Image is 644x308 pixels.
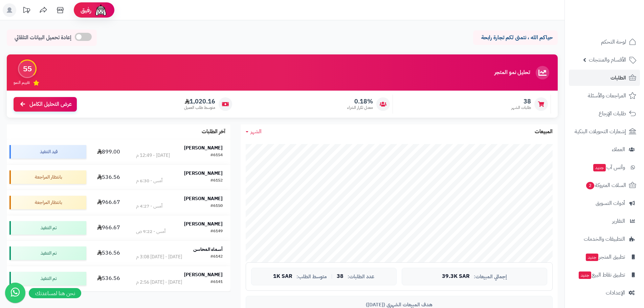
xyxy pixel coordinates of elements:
[569,231,640,247] a: التطبيقات والخدمات
[89,190,128,215] td: 966.67
[347,98,373,105] span: 0.18%
[347,105,373,111] span: معدل تكرار الشراء
[89,165,128,190] td: 536.56
[15,34,71,42] span: إعادة تحميل البيانات التلقائي
[569,159,640,175] a: وآتس آبجديد
[598,19,638,33] img: logo-2.png
[584,234,625,244] span: التطبيقات والخدمات
[210,254,223,260] div: #6142
[589,55,626,65] span: الأقسام والمنتجات
[596,198,625,208] span: أدوات التسويق
[210,279,223,286] div: #6141
[184,105,215,111] span: متوسط طلب العميل
[337,274,343,280] span: 38
[478,34,553,42] p: حياكم الله ، نتمنى لكم تجارة رابحة
[296,274,327,280] span: متوسط الطلب:
[578,270,625,280] span: تطبيق نقاط البيع
[588,91,626,100] span: المراجعات والأسئلة
[184,170,223,177] strong: [PERSON_NAME]
[9,145,86,159] div: قيد التنفيذ
[599,109,626,118] span: طلبات الإرجاع
[569,141,640,158] a: العملاء
[586,254,598,261] span: جديد
[136,228,165,235] div: أمس - 9:22 ص
[18,3,35,19] a: تحديثات المنصة
[273,274,292,280] span: 1K SAR
[9,272,86,285] div: تم التنفيذ
[593,164,606,171] span: جديد
[210,228,223,235] div: #6149
[593,163,625,172] span: وآتس آب
[612,145,625,154] span: العملاء
[210,152,223,159] div: #6154
[184,220,223,228] strong: [PERSON_NAME]
[535,129,553,135] h3: المبيعات
[569,285,640,301] a: الإعدادات
[606,288,625,298] span: الإعدادات
[569,213,640,229] a: التقارير
[89,241,128,266] td: 536.56
[579,271,591,279] span: جديد
[184,98,215,105] span: 1,020.16
[569,123,640,140] a: إشعارات التحويلات البنكية
[9,196,86,209] div: بانتظار المراجعة
[569,177,640,193] a: السلات المتروكة2
[569,70,640,86] a: الطلبات
[569,267,640,283] a: تطبيق نقاط البيعجديد
[89,139,128,164] td: 899.00
[569,195,640,211] a: أدوات التسويق
[193,246,223,253] strong: أسماء المحاسن
[586,182,594,189] span: 2
[569,88,640,104] a: المراجعات والأسئلة
[184,195,223,202] strong: [PERSON_NAME]
[569,34,640,50] a: لوحة التحكم
[136,254,182,260] div: [DATE] - [DATE] 3:08 م
[474,274,507,280] span: إجمالي المبيعات:
[601,37,626,47] span: لوحة التحكم
[136,152,170,159] div: [DATE] - 12:49 م
[9,221,86,235] div: تم التنفيذ
[575,127,626,136] span: إشعارات التحويلات البنكية
[210,203,223,210] div: #6150
[184,271,223,278] strong: [PERSON_NAME]
[184,144,223,151] strong: [PERSON_NAME]
[94,3,108,17] img: ai-face.png
[246,128,262,136] a: الشهر
[9,246,86,260] div: تم التنفيذ
[210,177,223,184] div: #6152
[511,105,531,111] span: طلبات الشهر
[9,170,86,184] div: بانتظار المراجعة
[89,266,128,291] td: 536.56
[569,249,640,265] a: تطبيق المتجرجديد
[136,279,182,286] div: [DATE] - [DATE] 2:56 م
[331,274,333,279] span: |
[136,177,162,184] div: أمس - 6:30 م
[136,203,162,210] div: أمس - 4:27 م
[585,181,626,190] span: السلات المتروكة
[494,70,530,76] h3: تحليل نمو المتجر
[89,215,128,240] td: 966.67
[29,100,72,108] span: عرض التحليل الكامل
[250,127,262,136] span: الشهر
[348,274,374,280] span: عدد الطلبات:
[511,98,531,105] span: 38
[81,6,91,14] span: رفيق
[585,252,625,262] span: تطبيق المتجر
[14,80,30,86] span: تقييم النمو
[202,129,225,135] h3: آخر الطلبات
[610,73,626,82] span: الطلبات
[14,97,77,112] a: عرض التحليل الكامل
[569,105,640,122] a: طلبات الإرجاع
[612,216,625,226] span: التقارير
[442,274,470,280] span: 39.3K SAR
